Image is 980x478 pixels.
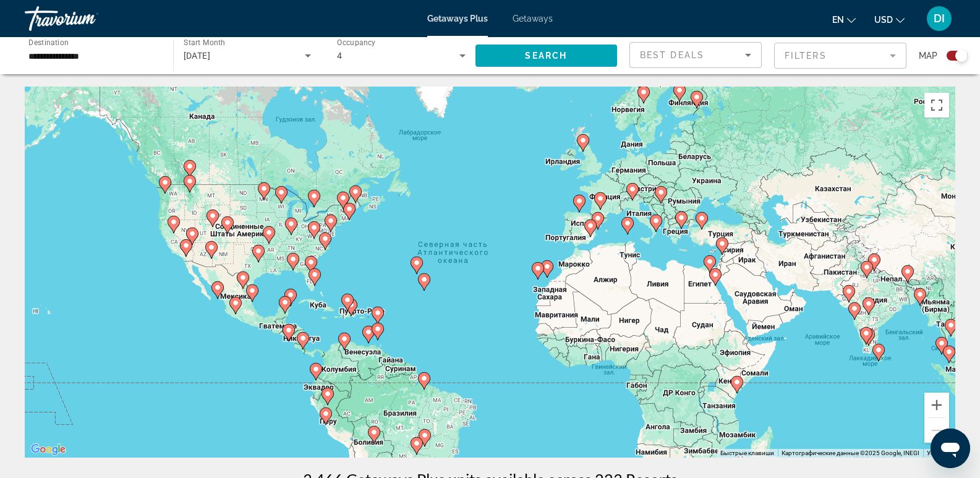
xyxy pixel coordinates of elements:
a: Travorium [25,2,148,35]
button: Включить полноэкранный режим [924,93,949,117]
span: USD [874,15,893,25]
span: 4 [337,51,342,61]
a: Условия (ссылка откроется в новой вкладке) [927,450,952,456]
span: en [832,15,844,25]
span: Start Month [184,38,225,47]
span: Best Deals [640,50,704,60]
a: Getaways [513,14,553,23]
button: Увеличить [924,393,949,417]
img: Google [28,442,69,458]
span: Occupancy [337,38,376,47]
button: User Menu [923,6,955,32]
mat-select: Sort by [640,48,751,62]
span: Map [919,47,937,64]
button: Search [475,45,618,67]
button: Change language [832,11,856,28]
span: Destination [28,38,69,46]
span: Search [525,51,567,61]
span: Картографические данные ©2025 Google, INEGI [782,450,919,456]
span: [DATE] [184,51,211,61]
button: Change currency [874,11,905,28]
button: Быстрые клавиши [720,449,774,458]
iframe: Кнопка запуска окна обмена сообщениями [931,429,970,468]
span: DI [934,12,945,25]
button: Filter [774,42,906,69]
a: Getaways Plus [427,14,488,23]
a: Открыть эту область в Google Картах (в новом окне) [28,442,69,458]
button: Уменьшить [924,418,949,443]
